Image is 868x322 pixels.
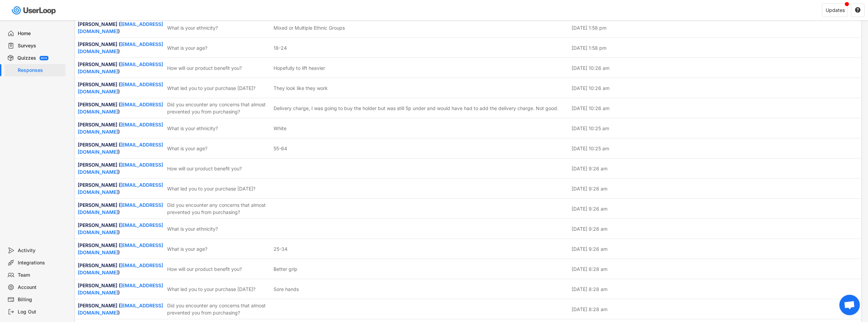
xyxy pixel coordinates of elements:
[78,122,163,135] a: [EMAIL_ADDRESS][DOMAIN_NAME]
[167,265,269,273] div: How will our product benefit you?
[78,161,163,175] div: [PERSON_NAME] ( )
[78,242,163,256] div: [PERSON_NAME] ( )
[167,125,269,132] div: What is your ethnicity?
[18,43,63,49] div: Surveys
[572,105,859,112] div: [DATE] 10:26 am
[274,105,558,112] div: Delivery charge, I was going to buy the holder but was still 5p under and would have had to add t...
[572,44,859,51] div: [DATE] 1:58 pm
[78,242,163,255] a: [EMAIL_ADDRESS][DOMAIN_NAME]
[78,303,163,316] a: [EMAIL_ADDRESS][DOMAIN_NAME]
[572,64,859,72] div: [DATE] 10:26 am
[78,222,163,235] a: [EMAIL_ADDRESS][DOMAIN_NAME]
[78,201,163,216] div: [PERSON_NAME] ( )
[572,306,859,313] div: [DATE] 8:28 am
[274,145,287,152] div: 55-64
[274,265,297,273] div: Better grip
[167,302,269,316] div: Did you encounter any concerns that almost prevented you from purchasing?
[167,286,269,293] div: What led you to your purchase [DATE]?
[274,64,325,72] div: Hopefully to lift heavier
[78,61,163,74] a: [EMAIL_ADDRESS][DOMAIN_NAME]
[78,221,163,236] div: [PERSON_NAME] ( )
[78,102,163,114] a: [EMAIL_ADDRESS][DOMAIN_NAME]
[78,202,163,215] a: [EMAIL_ADDRESS][DOMAIN_NAME]
[78,121,163,135] div: [PERSON_NAME] ( )
[78,282,163,296] div: [PERSON_NAME] ( )
[167,85,269,92] div: What led you to your purchase [DATE]?
[274,44,287,51] div: 18-24
[572,205,859,212] div: [DATE] 9:26 am
[78,61,163,75] div: [PERSON_NAME] ( )
[167,24,269,31] div: What is your ethnicity?
[855,7,861,13] button: 
[274,286,299,293] div: Sore hands
[167,225,269,232] div: What is your ethnicity?
[18,296,63,303] div: Billing
[274,245,288,252] div: 25-34
[167,185,269,192] div: What led you to your purchase [DATE]?
[167,165,269,172] div: How will our product benefit you?
[839,295,860,315] div: Open chat
[167,44,269,51] div: What is your age?
[18,247,63,254] div: Activity
[78,181,163,196] div: [PERSON_NAME] ( )
[78,101,163,115] div: [PERSON_NAME] ( )
[78,302,163,316] div: [PERSON_NAME] ( )
[274,85,328,92] div: They look like they work
[572,85,859,92] div: [DATE] 10:26 am
[572,165,859,172] div: [DATE] 9:26 am
[78,162,163,175] a: [EMAIL_ADDRESS][DOMAIN_NAME]
[78,41,163,55] div: [PERSON_NAME] ( )
[167,101,269,115] div: Did you encounter any concerns that almost prevented you from purchasing?
[855,7,860,13] text: 
[274,125,286,132] div: White
[78,141,163,155] div: [PERSON_NAME] ( )
[78,41,163,54] a: [EMAIL_ADDRESS][DOMAIN_NAME]
[78,20,163,35] div: [PERSON_NAME] ( )
[18,284,63,291] div: Account
[572,24,859,31] div: [DATE] 1:58 pm
[18,309,63,315] div: Log Out
[78,282,163,295] a: [EMAIL_ADDRESS][DOMAIN_NAME]
[78,182,163,195] a: [EMAIL_ADDRESS][DOMAIN_NAME]
[572,185,859,192] div: [DATE] 9:26 am
[78,21,163,34] a: [EMAIL_ADDRESS][DOMAIN_NAME]
[18,272,63,278] div: Team
[572,245,859,252] div: [DATE] 9:26 am
[18,260,63,266] div: Integrations
[78,262,163,275] a: [EMAIL_ADDRESS][DOMAIN_NAME]
[572,145,859,152] div: [DATE] 10:25 am
[78,81,163,94] a: [EMAIL_ADDRESS][DOMAIN_NAME]
[18,67,63,74] div: Responses
[572,125,859,132] div: [DATE] 10:25 am
[78,81,163,95] div: [PERSON_NAME] ( )
[572,225,859,232] div: [DATE] 9:26 am
[167,201,269,216] div: Did you encounter any concerns that almost prevented you from purchasing?
[78,142,163,155] a: [EMAIL_ADDRESS][DOMAIN_NAME]
[18,30,63,37] div: Home
[826,8,845,13] div: Updates
[274,24,345,31] div: Mixed or Multiple Ethnic Groups
[167,245,269,252] div: What is your age?
[167,145,269,152] div: What is your age?
[17,55,36,61] div: Quizzes
[167,64,269,72] div: How will our product benefit you?
[41,57,47,59] div: BETA
[572,265,859,273] div: [DATE] 8:28 am
[572,286,859,293] div: [DATE] 8:28 am
[78,262,163,276] div: [PERSON_NAME] ( )
[10,3,58,17] img: userloop-logo-01.svg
